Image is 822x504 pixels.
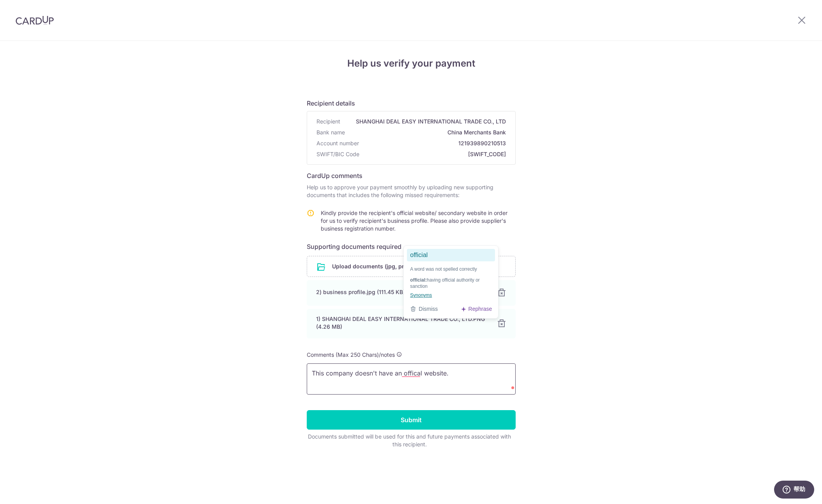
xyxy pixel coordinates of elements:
[362,150,506,158] span: [SWIFT_CODE]
[774,481,814,500] iframe: 打开一个小组件，您可以在其中找到更多信息
[343,118,506,125] span: SHANGHAI DEAL EASY INTERNATIONAL TRADE CO., LTD
[410,277,427,283] strong: official:
[321,210,507,232] span: Kindly provide the recipient's official website/ secondary website in order for us to verify reci...
[407,249,495,261] ga: Click to approve
[307,410,516,430] input: Submit
[16,16,54,25] img: CardUp
[307,56,516,70] h4: Help us verify your payment
[419,306,438,312] span: Dismiss
[307,99,516,108] h6: Recipient details
[362,139,506,147] span: 121939890210513
[410,277,480,289] span: having official authority or sanction
[407,266,495,272] span: A word was not spelled correctly
[407,293,435,298] button: Synonyms
[316,288,488,296] div: 2) business profile.jpg (111.45 KB)
[316,315,488,331] div: 1) SHANGHAI DEAL EASY INTERNATIONAL TRADE CO., LTD.PNG (4.26 MB)
[307,171,516,180] h6: CardUp comments
[348,129,506,136] span: China Merchants Bank
[316,150,359,158] span: SWIFT/BIC Code
[316,118,340,125] span: Recipient
[468,306,492,312] span: Rephrase
[307,433,513,448] div: Documents submitted will be used for this and future payments associated with this recipient.
[307,242,516,251] h6: Supporting documents required
[316,139,359,147] span: Account number
[307,351,395,358] span: Comments (Max 250 Chars)/notes
[307,256,516,277] div: Upload documents (jpg, png, or pdf)
[307,183,516,199] p: Help us to approve your payment smoothly by uploading new supporting documents that includes the ...
[316,129,345,136] span: Bank name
